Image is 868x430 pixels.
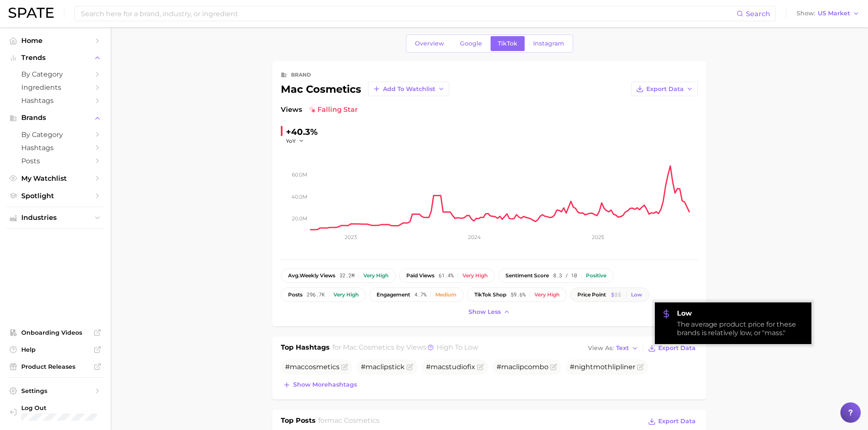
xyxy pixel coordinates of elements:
span: Spotlight [21,192,89,200]
a: Google [453,36,489,51]
abbr: average [288,272,300,279]
a: Posts [7,154,104,168]
span: posts [288,292,303,298]
span: # lipcombo [497,363,548,371]
button: Industries [7,211,104,224]
span: Overview [415,40,444,47]
span: Show less [468,308,501,316]
div: +40.3% [286,125,318,139]
h1: Top Posts [281,416,316,428]
button: TikTok shop59.6%Very high [467,288,567,302]
tspan: 2023 [345,234,357,240]
tspan: 40.0m [291,193,307,199]
a: Ingredients [7,81,104,94]
span: Text [616,346,629,350]
div: Low [631,292,642,298]
span: View As [588,346,614,350]
a: Hashtags [7,94,104,107]
div: Medium [435,292,457,298]
div: Very high [534,292,560,298]
a: My Watchlist [7,172,104,185]
span: # [285,363,340,371]
div: mac cosmetics [281,82,449,96]
button: Flag as miscategorized or irrelevant [637,364,644,370]
span: falling star [309,105,358,115]
button: engagement4.7%Medium [369,288,464,302]
span: Export Data [658,418,696,425]
a: TikTok [491,36,525,51]
button: Flag as miscategorized or irrelevant [477,364,484,370]
a: Help [7,343,104,356]
span: Onboarding Videos [21,329,89,336]
span: Settings [21,387,89,395]
span: high to low [437,343,478,351]
span: paid views [406,273,434,279]
button: Export Data [631,82,698,96]
a: by Category [7,68,104,81]
a: Log out. Currently logged in with e-mail danielle@spate.nyc. [7,402,104,424]
a: Onboarding Videos [7,326,104,339]
span: 61.4% [439,273,454,279]
button: Export Data [646,416,698,427]
span: Show more hashtags [293,381,357,388]
tspan: 2025 [592,234,604,240]
tspan: 20.0m [292,215,307,222]
button: ShowUS Market [794,8,862,19]
span: Instagram [533,40,564,47]
div: The average product price for these brands is relatively low, or "mass." [677,320,805,337]
a: Hashtags [7,141,104,154]
span: by Category [21,131,89,139]
span: 4.7% [414,292,426,298]
span: Show [797,11,815,16]
tspan: 60.0m [292,171,307,178]
button: Show morehashtags [281,379,359,391]
span: mac [431,363,445,371]
span: US Market [818,11,850,16]
input: Search here for a brand, industry, or ingredient [80,6,737,21]
button: Flag as miscategorized or irrelevant [341,364,348,370]
tspan: 2024 [468,234,481,240]
span: # lipstick [361,363,405,371]
a: Home [7,34,104,47]
span: mac [290,363,305,371]
span: sentiment score [505,273,549,279]
span: price point [577,292,606,298]
h2: for by Views [332,342,478,354]
span: Trends [21,54,89,62]
span: TikTok [498,40,517,47]
span: Ingredients [21,83,89,91]
span: mac cosmetics [327,416,380,424]
span: Google [460,40,482,47]
span: Brands [21,114,89,122]
div: Very high [463,273,488,279]
button: avg.weekly views32.2mVery high [281,268,396,283]
button: View AsText [586,343,640,354]
span: by Category [21,70,89,78]
a: Overview [408,36,451,51]
button: paid views61.4%Very high [399,268,495,283]
div: Very high [334,292,359,298]
button: posts296.7kVery high [281,288,366,302]
span: Export Data [646,85,684,93]
span: Product Releases [21,363,89,370]
span: #nightmothlipliner [570,363,635,371]
span: mac cosmetics [343,343,394,351]
img: falling star [309,106,316,113]
button: Brands [7,111,104,124]
button: Export Data [646,342,698,354]
strong: Low [677,309,805,318]
h2: for [318,416,380,428]
span: Help [21,346,89,353]
a: Settings [7,384,104,397]
span: 8.3 / 10 [553,273,577,279]
span: Industries [21,214,89,222]
span: mac [365,363,380,371]
h1: Top Hashtags [281,342,330,354]
a: by Category [7,128,104,141]
div: brand [291,70,311,80]
span: cosmetics [305,363,340,371]
button: Show less [466,306,512,318]
span: My Watchlist [21,174,89,182]
span: Log Out [21,404,97,412]
span: 59.6% [511,292,525,298]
